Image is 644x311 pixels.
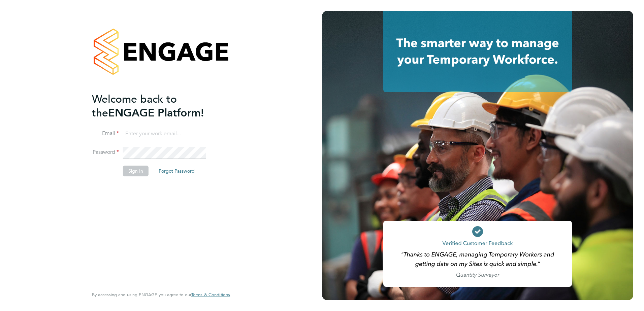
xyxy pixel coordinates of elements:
[92,130,119,137] label: Email
[123,166,149,176] button: Sign In
[92,93,177,119] span: Welcome back to the
[92,292,230,298] span: By accessing and using ENGAGE you agree to our
[191,292,230,298] a: Terms & Conditions
[123,128,206,140] input: Enter your work email...
[92,92,223,120] h2: ENGAGE Platform!
[92,149,119,156] label: Password
[191,292,230,298] span: Terms & Conditions
[153,166,200,176] button: Forgot Password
